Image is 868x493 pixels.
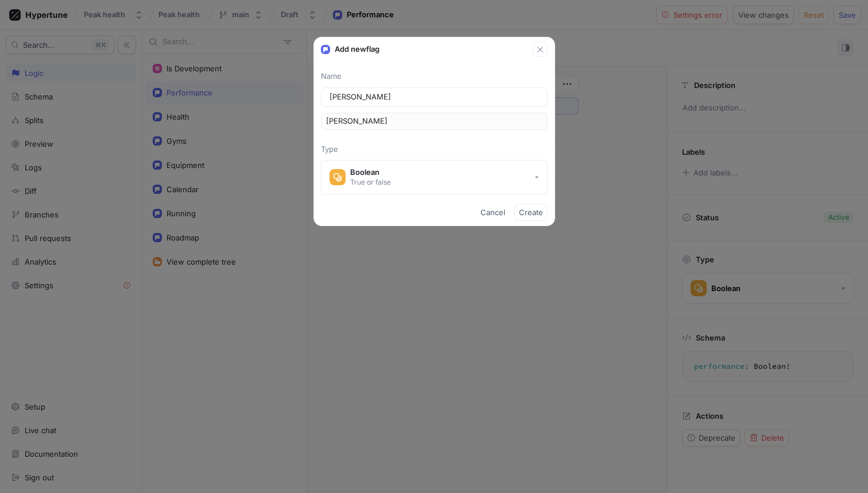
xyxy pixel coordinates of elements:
[321,144,548,155] p: Type
[514,204,548,221] button: Create
[476,204,510,221] button: Cancel
[519,209,543,216] span: Create
[335,44,379,55] p: Add new flag
[321,160,548,194] button: BooleanTrue or false
[350,167,391,177] div: Boolean
[321,71,548,82] p: Name
[480,209,505,216] span: Cancel
[350,177,391,187] div: True or false
[330,91,539,103] input: Enter a name for this flag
